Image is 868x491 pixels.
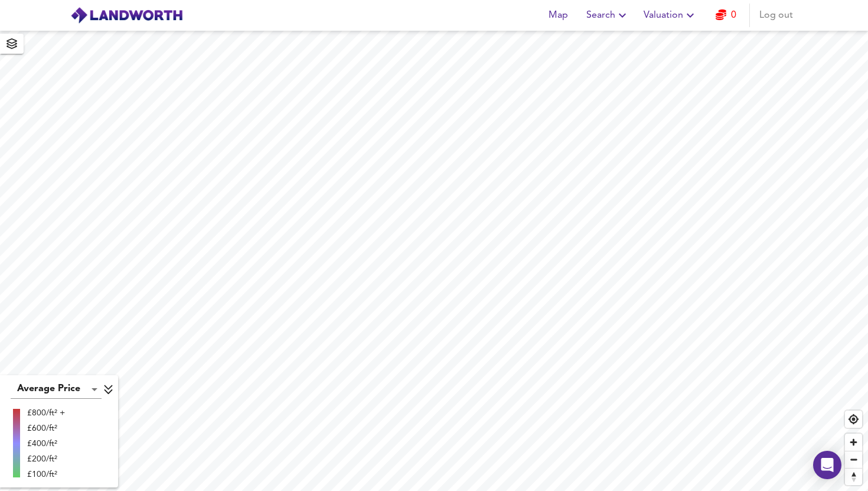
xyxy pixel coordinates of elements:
[539,4,577,27] button: Map
[759,7,793,24] span: Log out
[639,4,702,27] button: Valuation
[845,451,862,468] span: Zoom out
[27,469,65,480] div: £100/ft²
[845,468,862,485] button: Reset bearing to north
[11,380,102,399] div: Average Price
[716,7,736,24] a: 0
[27,453,65,465] div: £200/ft²
[27,422,65,434] div: £600/ft²
[70,6,183,24] img: logo
[707,4,745,27] button: 0
[582,4,634,27] button: Search
[644,7,697,24] span: Valuation
[845,451,862,468] button: Zoom out
[544,7,572,24] span: Map
[845,434,862,451] button: Zoom in
[586,7,629,24] span: Search
[845,411,862,428] button: Find my location
[813,451,841,479] div: Open Intercom Messenger
[27,438,65,450] div: £400/ft²
[27,407,65,419] div: £800/ft² +
[755,4,798,27] button: Log out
